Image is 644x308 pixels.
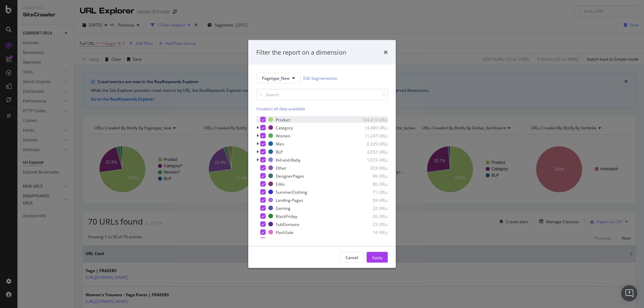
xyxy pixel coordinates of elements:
[276,165,286,171] div: Other
[256,89,388,101] input: Search
[276,157,301,163] div: Kid-and-Baby
[262,75,289,81] span: Pagetype_New
[276,213,297,219] div: BlackFriday
[355,117,388,122] div: 104,219 URLs
[355,173,388,179] div: 89 URLs
[355,237,388,243] div: 10 URLs
[248,40,396,268] div: modal
[303,74,337,81] a: Edit Segmentation
[276,237,288,243] div: Stores
[276,141,284,146] div: Men
[355,189,388,195] div: 71 URLs
[345,254,358,260] div: Cancel
[355,141,388,146] div: 8,335 URLs
[276,125,293,130] div: Category
[384,48,388,57] div: times
[355,181,388,187] div: 86 URLs
[621,285,637,301] div: Open Intercom Messenger
[276,229,293,235] div: FlashSale
[355,125,388,130] div: 14,490 URLs
[372,254,382,260] div: Apply
[276,189,307,195] div: SummerClothing
[355,205,388,211] div: 33 URLs
[256,73,301,83] button: Pagetype_New
[355,229,388,235] div: 14 URLs
[256,106,388,112] div: Unselect all data available
[355,165,388,171] div: 203 URLs
[276,149,283,155] div: BLP
[355,221,388,227] div: 23 URLs
[276,173,304,179] div: DesignerPages
[355,157,388,163] div: 1,073 URLs
[256,48,346,57] div: Filter the report on a dimension
[276,117,290,122] div: Product
[355,213,388,219] div: 26 URLs
[276,181,285,187] div: Edits
[355,149,388,155] div: 4,652 URLs
[276,205,290,211] div: Gaming
[355,133,388,138] div: 11,247 URLs
[340,252,364,263] button: Cancel
[276,197,303,203] div: Landing-Pages
[355,197,388,203] div: 59 URLs
[276,133,290,138] div: Women
[276,221,300,227] div: SubDomains
[367,252,388,263] button: Apply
